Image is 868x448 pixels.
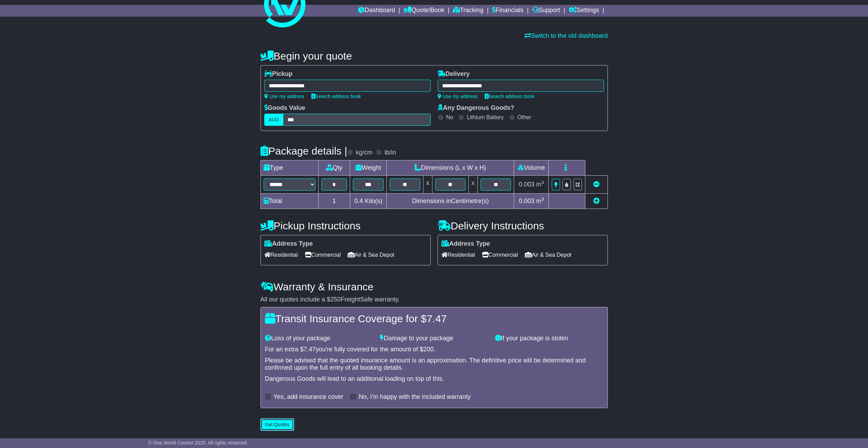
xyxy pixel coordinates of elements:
a: Financials [492,5,523,17]
td: Weight [350,160,387,176]
a: Search address book [311,94,361,99]
span: 7.47 [304,346,316,353]
sup: 3 [541,196,544,202]
label: Any Dangerous Goods? [438,104,514,112]
h4: Pickup Instructions [261,220,431,231]
span: 0.003 [519,197,534,204]
a: Add new item [593,197,600,204]
a: Use my address [264,94,304,99]
a: Tracking [453,5,483,17]
label: Pickup [264,70,293,78]
span: 0.4 [354,197,363,204]
div: All our quotes include a $ FreightSafe warranty. [261,296,608,304]
td: x [423,176,432,194]
span: Air & Sea Depot [525,249,572,260]
td: 1 [318,194,350,209]
h4: Warranty & Insurance [261,281,608,292]
a: Switch to the old dashboard [524,32,607,39]
div: Loss of your package [262,335,377,342]
label: Yes, add insurance cover [274,393,343,401]
label: lb/in [384,149,396,157]
label: AUD [264,114,284,126]
a: Settings [569,5,599,17]
span: m [536,181,544,188]
sup: 3 [541,180,544,185]
label: Address Type [441,240,490,248]
h4: Delivery Instructions [438,220,608,231]
div: If your package is stolen [492,335,607,342]
td: Volume [514,160,549,176]
label: Other [518,114,531,121]
label: Delivery [438,70,470,78]
a: Support [532,5,560,17]
span: 200 [423,346,433,353]
a: Use my address [438,94,478,99]
div: Dangerous Goods will lead to an additional loading on top of this. [265,375,603,383]
span: Commercial [305,249,341,260]
h4: Begin your quote [261,50,608,62]
button: Get Quotes [261,419,294,431]
label: No [446,114,453,121]
span: 250 [330,296,341,303]
td: Type [261,160,318,176]
span: 0.003 [519,181,534,188]
span: m [536,197,544,204]
span: Residential [441,249,475,260]
td: Dimensions (L x W x H) [387,160,514,176]
h4: Package details | [261,145,347,157]
a: Remove this item [593,181,600,188]
label: No, I'm happy with the included warranty [359,393,471,401]
a: Quote/Book [403,5,444,17]
td: Dimensions in Centimetre(s) [387,194,514,209]
label: Address Type [264,240,313,248]
a: Search address book [485,94,534,99]
div: For an extra $ you're fully covered for the amount of $ . [265,346,603,353]
span: Commercial [482,249,518,260]
span: Air & Sea Depot [348,249,394,260]
label: kg/cm [356,149,372,157]
span: © One World Courier 2025. All rights reserved. [148,440,248,446]
h4: Transit Insurance Coverage for $ [265,313,603,324]
div: Please be advised that the quoted insurance amount is an approximation. The definitive price will... [265,357,603,372]
label: Goods Value [264,104,305,112]
span: Residential [264,249,298,260]
div: Damage to your package [376,335,492,342]
label: Lithium Battery [467,114,504,121]
span: 7.47 [427,313,447,324]
td: Total [261,194,318,209]
td: Kilo(s) [350,194,387,209]
a: Dashboard [358,5,395,17]
td: x [469,176,478,194]
td: Qty [318,160,350,176]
